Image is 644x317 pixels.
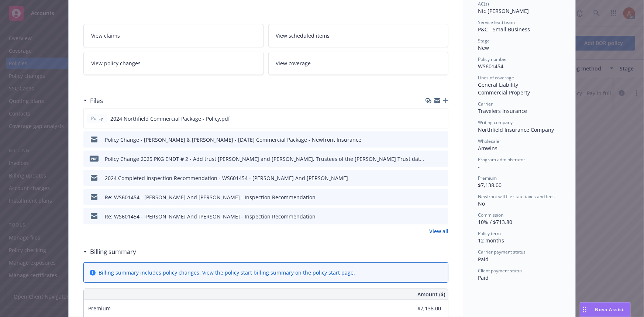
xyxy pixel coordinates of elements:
span: No [478,200,485,207]
span: Writing company [478,119,513,125]
span: Lines of coverage [478,75,514,81]
span: Amwins [478,145,497,152]
button: Nova Assist [580,302,631,317]
span: pdf [90,156,99,161]
span: Commission [478,212,503,218]
div: Re: WS601454 - [PERSON_NAME] And [PERSON_NAME] - Inspection Recommendation [105,193,316,201]
span: Amount ($) [417,290,445,298]
span: Carrier payment status [478,249,526,255]
a: View all [429,227,448,235]
span: View coverage [276,59,311,67]
span: View scheduled items [276,32,330,39]
button: download file [427,213,433,220]
button: download file [427,136,433,144]
span: $7,138.00 [478,182,502,189]
span: Carrier [478,101,493,107]
span: AC(s) [478,1,489,7]
span: New [478,44,489,51]
span: 2024 Northfield Commercial Package - Policy.pdf [110,115,230,123]
span: Wholesaler [478,138,501,144]
span: View policy changes [91,59,141,67]
a: View claims [83,24,264,47]
button: preview file [439,136,445,144]
div: Re: WS601454 - [PERSON_NAME] And [PERSON_NAME] - Inspection Recommendation [105,213,316,220]
span: Premium [88,305,111,312]
span: WS601454 [478,63,503,70]
button: preview file [438,115,445,123]
div: Policy Change - [PERSON_NAME] & [PERSON_NAME] - [DATE] Commercial Package - Newfront Insurance [105,136,361,144]
span: Policy number [478,56,507,62]
span: Policy term [478,230,501,237]
span: Nova Assist [595,306,624,313]
span: Policy [90,115,104,122]
span: View claims [91,32,120,39]
span: Travelers Insurance [478,107,527,114]
div: Commercial Property [478,89,561,96]
button: preview file [439,174,445,182]
a: View policy changes [83,52,264,75]
h3: Billing summary [90,247,136,256]
button: preview file [439,213,445,220]
button: preview file [439,193,445,201]
a: View scheduled items [268,24,449,47]
a: View coverage [268,52,449,75]
span: Premium [478,175,497,181]
input: 0.00 [397,303,445,314]
button: download file [427,155,433,163]
button: preview file [439,155,445,163]
div: Billing summary [83,247,136,256]
span: Client payment status [478,268,523,274]
span: 10% / $713.80 [478,218,512,225]
span: P&C - Small Business [478,26,530,33]
span: - [478,163,480,170]
span: Stage [478,38,490,44]
span: Paid [478,256,489,263]
span: Program administrator [478,156,525,163]
a: policy start page [313,269,354,276]
span: Newfront will file state taxes and fees [478,193,555,200]
span: 12 months [478,237,504,244]
div: Drag to move [580,303,589,317]
button: download file [427,174,433,182]
button: download file [427,115,433,123]
span: Northfield Insurance Company [478,126,554,133]
div: General Liability [478,81,561,89]
button: download file [427,193,433,201]
div: Files [83,96,103,106]
div: 2024 Completed Inspection Recommendation - WS601454 - [PERSON_NAME] And [PERSON_NAME] [105,174,348,182]
span: Service lead team [478,19,515,25]
span: Paid [478,274,489,281]
div: Billing summary includes policy changes. View the policy start billing summary on the . [99,269,355,276]
h3: Files [90,96,103,106]
span: Nic [PERSON_NAME] [478,7,529,14]
div: Policy Change 2025 PKG ENDT # 2 - Add trust [PERSON_NAME] and [PERSON_NAME], Trustees of the [PER... [105,155,424,163]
